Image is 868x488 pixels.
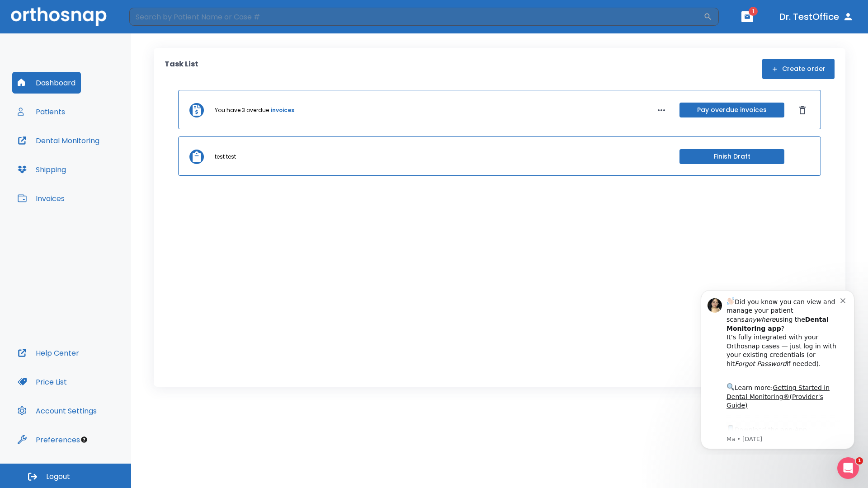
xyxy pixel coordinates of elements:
[39,153,153,161] p: Message from Ma, sent 6w ago
[153,14,160,21] button: Dismiss notification
[679,103,784,117] button: Pay overdue invoices
[165,59,198,79] p: Task List
[12,429,85,450] button: Preferences
[856,457,863,465] span: 1
[12,371,72,393] button: Price List
[129,8,703,26] input: Search by Patient Name or Case #
[11,7,107,26] img: Orthosnap
[749,7,758,16] span: 1
[12,342,85,364] button: Help Center
[687,282,868,455] iframe: Intercom notifications message
[215,106,269,114] p: You have 3 overdue
[837,457,859,479] iframe: Intercom live chat
[12,400,102,422] button: Account Settings
[12,72,81,94] button: Dashboard
[795,103,810,117] button: Dismiss
[776,9,857,25] button: Dr. TestOffice
[215,153,236,161] p: test test
[12,188,70,209] button: Invoices
[679,149,784,164] button: Finish Draft
[12,101,71,122] button: Patients
[80,436,88,444] div: Tooltip anchor
[12,130,105,151] button: Dental Monitoring
[46,472,70,482] span: Logout
[39,142,153,188] div: Download the app: | ​ Let us know if you need help getting started!
[12,159,71,180] button: Shipping
[271,106,294,114] a: invoices
[762,59,835,79] button: Create order
[39,144,120,160] a: App Store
